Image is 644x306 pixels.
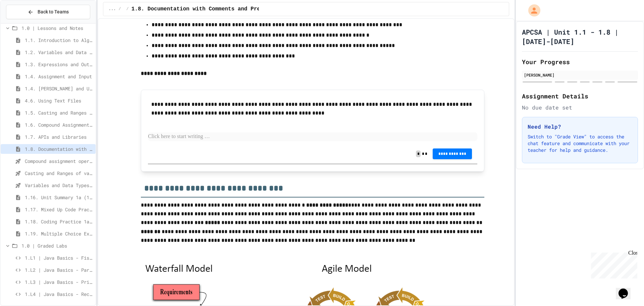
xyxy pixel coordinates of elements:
span: 1.4. Assignment and Input [25,73,93,80]
span: 1.3. Expressions and Output [New] [25,61,93,68]
span: 1.8. Documentation with Comments and Preconditions [25,145,93,152]
span: 1.8. Documentation with Comments and Preconditions [131,5,292,13]
span: Back to Teams [38,8,69,15]
h2: Your Progress [522,57,638,67]
div: [PERSON_NAME] [524,72,636,78]
h1: APCSA | Unit 1.1 - 1.8 | [DATE]-[DATE] [522,27,638,46]
span: 1.2. Variables and Data Types [25,49,93,56]
div: No due date set [522,103,638,112]
span: 1.L1 | Java Basics - Fish Lab [25,254,93,261]
span: 1.1. Introduction to Algorithms, Programming, and Compilers [25,37,93,44]
span: 1.0 | Lessons and Notes [21,25,93,32]
span: 1.6. Compound Assignment Operators [25,121,93,128]
div: My Account [521,3,542,18]
span: 1.0 | Graded Labs [21,242,93,249]
span: 1.18. Coding Practice 1a (1.1-1.6) [25,218,93,225]
h3: Need Help? [528,123,632,131]
span: 1.L4 | Java Basics - Rectangle Lab [25,291,93,298]
span: 1.L2 | Java Basics - Paragraphs Lab [25,266,93,273]
span: 1.L3 | Java Basics - Printing Code Lab [25,278,93,286]
span: Variables and Data Types - Quiz [25,182,93,189]
p: Switch to "Grade View" to access the chat feature and communicate with your teacher for help and ... [528,133,632,154]
span: 1.17. Mixed Up Code Practice 1.1-1.6 [25,206,93,213]
span: 4.6. Using Text Files [25,97,93,104]
span: Casting and Ranges of variables - Quiz [25,170,93,177]
span: / [118,6,121,12]
iframe: chat widget [616,279,637,299]
span: Compound assignment operators - Quiz [25,158,93,165]
div: Chat with us now!Close [3,3,46,43]
span: 1.7. APIs and Libraries [25,133,93,140]
span: 1.5. Casting and Ranges of Values [25,109,93,116]
span: 1.16. Unit Summary 1a (1.1-1.6) [25,194,93,201]
h2: Assignment Details [522,91,638,101]
span: 1.19. Multiple Choice Exercises for Unit 1a (1.1-1.6) [25,230,93,237]
button: Back to Teams [6,5,90,19]
span: / [126,6,129,12]
span: ... [109,6,116,12]
span: 1.4. [PERSON_NAME] and User Input [25,85,93,92]
iframe: chat widget [588,250,637,278]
